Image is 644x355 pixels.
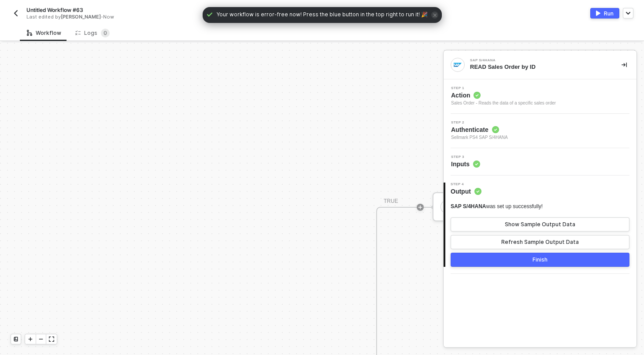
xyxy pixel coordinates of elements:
div: READ Sales Order by ID [470,63,607,71]
span: icon-minus [38,336,44,342]
div: Finish [533,256,548,263]
div: Run [604,10,614,17]
span: Authenticate [451,125,508,134]
span: Step 2 [451,121,508,124]
div: SAP S/4HANA [470,59,602,62]
div: was set up successfully! [451,203,543,210]
img: back [12,10,19,17]
span: Action [451,91,556,100]
span: Step 4 [451,183,481,186]
img: activate [596,11,600,16]
div: Sales Order - Reads the data of a specific sales order [451,100,556,107]
button: back [11,8,21,19]
div: Last edited by - Now [26,14,302,20]
span: SAP S/4HANA [451,203,486,209]
div: Step 3Inputs [444,155,637,168]
span: icon-expand [49,336,54,342]
span: Step 3 [451,155,480,159]
span: [PERSON_NAME] [61,14,101,20]
div: Workflow [27,30,61,37]
span: Untitled Workflow #63 [26,6,83,14]
button: Refresh Sample Output Data [451,235,629,249]
button: activateRun [590,8,619,19]
div: TRUE [384,197,398,206]
div: Show Sample Output Data [505,221,575,228]
div: Step 4Output SAP S/4HANAwas set up successfully!Show Sample Output DataRefresh Sample Output Data... [444,183,637,267]
div: Logs [75,29,110,37]
span: Inputs [451,160,480,168]
span: Output [451,187,481,196]
span: Your workflow is error-free now! Press the blue button in the top right to run it! 🎉 [217,11,428,19]
div: Step 1Action Sales Order - Reads the data of a specific sales order [444,86,637,107]
span: Step 1 [451,86,556,90]
div: Refresh Sample Output Data [501,239,579,246]
span: icon-check [206,11,213,18]
span: icon-close [431,11,438,19]
span: Sellmark PS4 SAP S/4HANA [451,134,508,141]
sup: 0 [101,29,110,37]
span: icon-play [28,336,33,342]
span: icon-play [418,205,423,210]
button: Show Sample Output Data [451,217,629,232]
img: integration-icon [454,61,462,69]
div: Step 2Authenticate Sellmark PS4 SAP S/4HANA [444,121,637,141]
span: icon-collapse-right [622,62,627,67]
button: Finish [451,253,629,267]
